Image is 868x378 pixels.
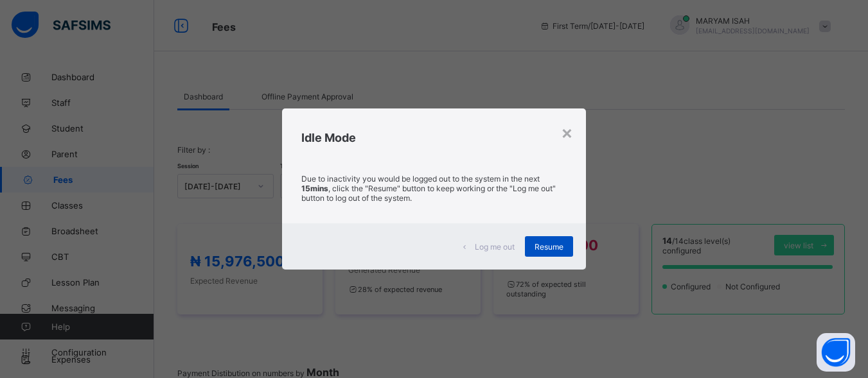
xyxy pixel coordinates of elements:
span: Log me out [475,242,515,252]
p: Due to inactivity you would be logged out to the system in the next , click the "Resume" button t... [301,174,567,203]
button: Open asap [817,333,855,372]
span: Resume [535,242,563,252]
strong: 15mins [301,184,328,193]
div: × [561,121,573,143]
h2: Idle Mode [301,131,567,144]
